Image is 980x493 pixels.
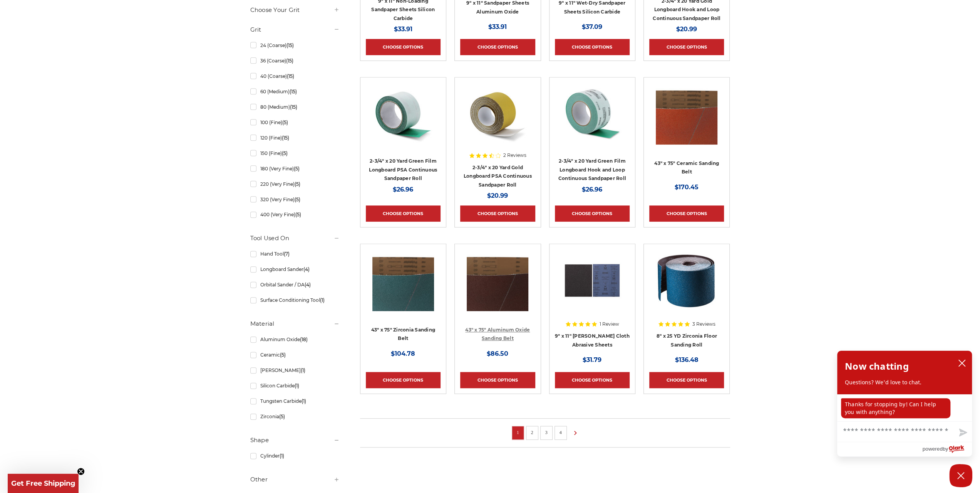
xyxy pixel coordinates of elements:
[655,249,718,311] img: Zirconia 8" x 25 YD Floor Sanding Roll
[555,39,630,55] a: Choose Options
[393,186,413,193] span: $26.96
[922,444,942,454] span: powered
[303,266,309,272] span: (4)
[250,69,340,83] a: 40 (Coarse)
[250,85,340,98] a: 60 (Medium)
[250,162,340,175] a: 180 (Very Fine)
[464,165,532,188] a: 2-3/4" x 20 Yard Gold Longboard PSA Continuous Sandpaper Roll
[561,249,623,311] img: 9" x 11" Emery Cloth Sheets
[561,83,623,145] img: Green Film Longboard Sandpaper Roll ideal for automotive sanding and bodywork preparation.
[250,131,340,145] a: 120 (Fine)
[77,468,85,475] button: Close teaser
[692,322,715,326] span: 3 Reviews
[956,357,968,369] button: close chatbox
[371,327,436,342] a: 43" x 75" Zirconia Sanding Belt
[304,282,310,288] span: (4)
[366,249,441,324] a: 43" x 75" Zirconia Sanding Belt
[675,356,699,363] span: $136.48
[250,177,340,191] a: 220 (Very Fine)
[282,119,288,125] span: (5)
[841,398,950,418] p: Thanks for stopping by! Can I help you with anything?
[657,333,717,348] a: 8" x 25 YD Zirconia Floor Sanding Roll
[294,197,300,202] span: (5)
[600,322,619,326] span: 1 Review
[281,135,289,141] span: (15)
[250,319,340,328] h5: Material
[949,464,972,487] button: Close Chatbox
[514,428,522,437] a: 1
[250,436,340,445] h5: Shape
[676,25,697,33] span: $20.99
[250,348,340,362] a: Ceramic
[557,428,565,437] a: 4
[250,379,340,392] a: Silicon Carbide
[391,350,415,357] span: $104.78
[487,350,508,357] span: $86.50
[845,379,964,386] p: Questions? We'd love to chat.
[250,394,340,408] a: Tungsten Carbide
[583,356,601,363] span: $31.79
[582,23,602,30] span: $37.09
[289,89,297,94] span: (15)
[656,83,717,145] img: 43" x 75" Ceramic Sanding Belt
[649,372,724,388] a: Choose Options
[837,350,972,457] div: olark chatbox
[293,166,299,172] span: (5)
[250,146,340,160] a: 150 (Fine)
[250,100,340,114] a: 80 (Medium)
[649,39,724,55] a: Choose Options
[281,150,287,156] span: (5)
[290,104,297,110] span: (15)
[294,383,299,389] span: (1)
[250,247,340,261] a: Hand Tool
[465,327,530,342] a: 43" x 75" Aluminum Oxide Sanding Belt
[280,352,285,358] span: (5)
[8,474,79,493] div: Get Free ShippingClose teaser
[366,83,441,158] a: Premium Green Film Sandpaper Roll with PSA for professional-grade sanding, 2 3/4" x 20 yards.
[250,234,340,243] h5: Tool Used On
[250,116,340,129] a: 100 (Fine)
[528,428,536,437] a: 2
[300,367,305,373] span: (1)
[250,193,340,206] a: 320 (Very Fine)
[250,5,340,15] h5: Choose Your Grit
[555,249,630,324] a: 9" x 11" Emery Cloth Sheets
[250,363,340,377] a: [PERSON_NAME]
[369,158,437,181] a: 2-3/4" x 20 Yard Green Film Longboard PSA Continuous Sandpaper Roll
[250,410,340,423] a: Zirconia
[250,262,340,276] a: Longboard Sander
[366,372,441,388] a: Choose Options
[555,372,630,388] a: Choose Options
[372,83,434,145] img: Premium Green Film Sandpaper Roll with PSA for professional-grade sanding, 2 3/4" x 20 yards.
[300,337,307,342] span: (18)
[649,205,724,222] a: Choose Options
[366,205,441,222] a: Choose Options
[286,58,293,64] span: (15)
[555,333,630,348] a: 9" x 11" [PERSON_NAME] Cloth Abrasive Sheets
[488,23,507,30] span: $33.91
[294,181,300,187] span: (5)
[286,73,294,79] span: (15)
[295,212,301,217] span: (5)
[250,208,340,221] a: 400 (Very Fine)
[460,372,535,388] a: Choose Options
[279,453,284,459] span: (1)
[582,186,602,193] span: $26.96
[372,249,434,311] img: 43" x 75" Zirconia Sanding Belt
[555,83,630,158] a: Green Film Longboard Sandpaper Roll ideal for automotive sanding and bodywork preparation.
[543,428,550,437] a: 3
[649,83,724,158] a: 43" x 75" Ceramic Sanding Belt
[250,333,340,346] a: Aluminum Oxide
[250,39,340,52] a: 24 (Coarse)
[250,278,340,291] a: Orbital Sander / DA
[11,479,75,488] span: Get Free Shipping
[283,251,289,257] span: (7)
[250,475,340,484] h5: Other
[250,25,340,34] h5: Grit
[250,293,340,307] a: Surface Conditioning Tool
[366,39,441,55] a: Choose Options
[460,39,535,55] a: Choose Options
[837,394,972,421] div: chat
[922,442,972,456] a: Powered by Olark
[953,424,972,442] button: Send message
